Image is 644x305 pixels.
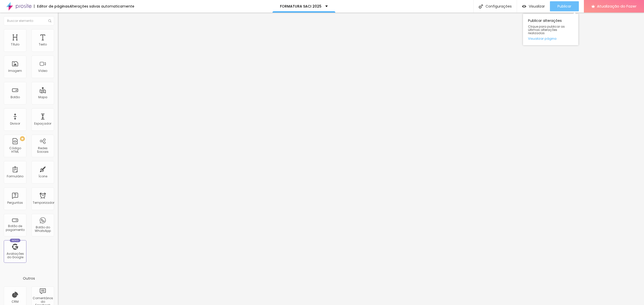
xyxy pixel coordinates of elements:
font: Botão do WhatsApp [35,225,51,233]
font: Perguntas [7,200,23,205]
font: FORMATURA SACI 2025 [280,4,321,9]
font: Outros [23,276,35,281]
font: Atualização do Fazer [597,4,636,9]
input: Buscar elemento [4,16,54,25]
button: Visualizar [517,1,550,11]
font: Texto [39,42,47,46]
font: Redes Sociais [37,146,49,154]
font: Ícone [38,174,47,178]
button: Publicar [550,1,579,11]
font: Visualizar [529,4,545,9]
font: Formulário [7,174,23,178]
font: Clique para publicar as últimas alterações realizadas [528,24,565,35]
font: Publicar [557,4,571,9]
font: Visualizar página [528,36,556,41]
font: CRM [12,299,19,304]
font: Mapa [38,95,47,99]
font: Divisor [10,121,20,126]
font: Título [11,42,19,46]
font: Espaçador [34,121,51,126]
font: Código HTML [9,146,21,154]
font: Avaliações do Google [7,251,24,259]
font: Botão [11,95,20,99]
img: Ícone [479,4,483,9]
font: Novo [12,239,19,242]
iframe: Editor [58,13,644,305]
font: Editor de páginas [37,4,69,9]
font: Configurações [486,4,512,9]
img: Ícone [48,19,51,22]
font: Imagem [8,69,22,73]
font: Vídeo [38,69,47,73]
a: Visualizar página [528,37,573,40]
font: Publicar alterações [528,18,562,23]
font: Temporizador [33,200,54,205]
font: Botão de pagamento [6,224,25,232]
img: view-1.svg [522,4,526,9]
font: Alterações salvas automaticamente [69,4,134,9]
